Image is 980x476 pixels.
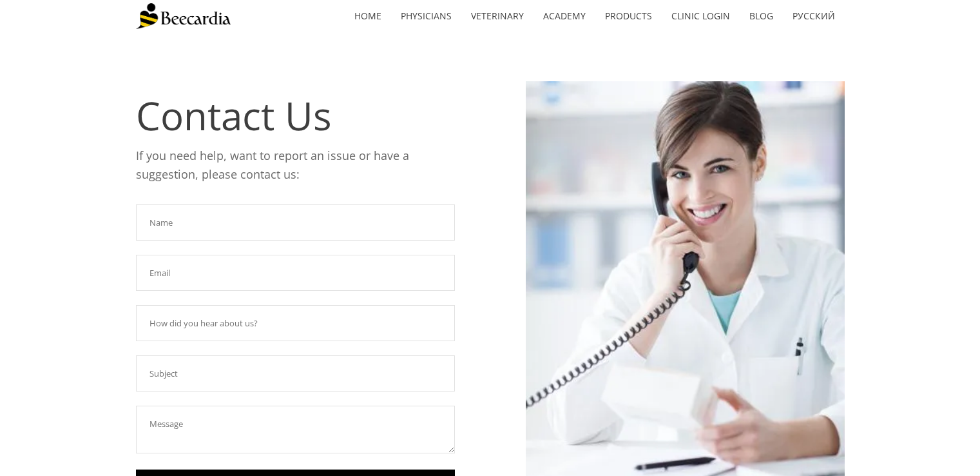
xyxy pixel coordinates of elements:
[595,1,662,31] a: Products
[136,148,409,182] span: If you need help, want to report an issue or have a suggestion, please contact us:
[533,1,595,31] a: Academy
[136,305,455,341] input: How did you hear about us?
[136,3,231,29] img: Beecardia
[740,1,783,31] a: Blog
[391,1,461,31] a: Physicians
[461,1,533,31] a: Veterinary
[136,255,455,291] input: Email
[136,89,332,142] span: Contact Us
[136,355,455,392] input: Subject
[136,204,455,241] input: Name
[662,1,740,31] a: Clinic Login
[345,1,391,31] a: home
[783,1,845,31] a: Русский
